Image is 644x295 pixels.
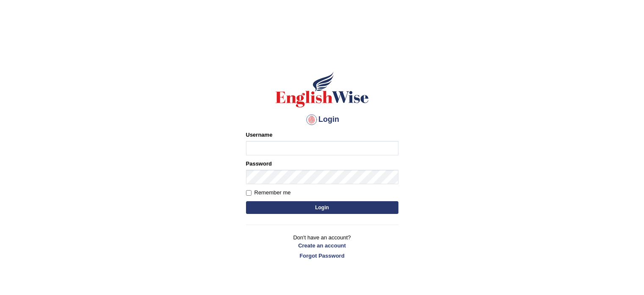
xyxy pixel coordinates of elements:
[246,190,252,196] input: Remember me
[274,70,370,109] img: Logo of English Wise sign in for intelligent practice with AI
[246,252,398,260] a: Forgot Password
[246,242,398,250] a: Create an account
[246,188,291,197] label: Remember me
[246,160,272,168] label: Password
[246,113,398,126] h4: Login
[246,233,398,260] p: Don't have an account?
[246,201,398,214] button: Login
[246,131,273,139] label: Username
